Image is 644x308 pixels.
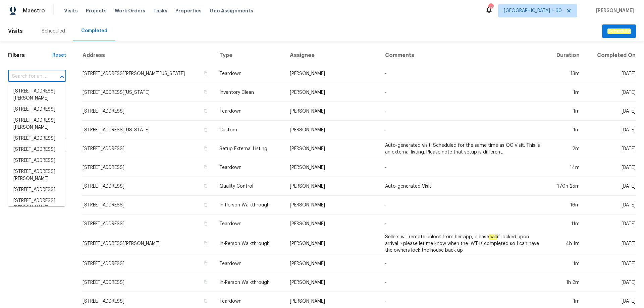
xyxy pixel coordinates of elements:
[8,52,52,59] h1: Filters
[82,158,214,177] td: [STREET_ADDRESS]
[42,28,65,35] div: Scheduled
[82,177,214,196] td: [STREET_ADDRESS]
[203,202,209,208] button: Copy Address
[585,83,636,102] td: [DATE]
[546,233,585,254] td: 4h 1m
[214,273,284,292] td: In-Person Walkthrough
[203,279,209,285] button: Copy Address
[585,139,636,158] td: [DATE]
[284,177,380,196] td: [PERSON_NAME]
[82,139,214,158] td: [STREET_ADDRESS]
[214,158,284,177] td: Teardown
[546,83,585,102] td: 1m
[214,64,284,83] td: Teardown
[284,158,380,177] td: [PERSON_NAME]
[82,102,214,121] td: [STREET_ADDRESS]
[546,273,585,292] td: 1h 2m
[203,164,209,170] button: Copy Address
[284,139,380,158] td: [PERSON_NAME]
[284,196,380,214] td: [PERSON_NAME]
[380,83,546,102] td: -
[64,7,78,14] span: Visits
[214,139,284,158] td: Setup External Listing
[284,254,380,273] td: [PERSON_NAME]
[488,4,493,11] div: 775
[489,234,497,240] em: call
[546,47,585,64] th: Duration
[284,83,380,102] td: [PERSON_NAME]
[284,47,380,64] th: Assignee
[284,64,380,83] td: [PERSON_NAME]
[380,139,546,158] td: Auto-generated visit. Scheduled for the same time as QC Visit. This is an external listing. Pleas...
[585,121,636,139] td: [DATE]
[546,214,585,233] td: 11m
[602,24,636,38] button: Schedule
[82,254,214,273] td: [STREET_ADDRESS]
[82,196,214,214] td: [STREET_ADDRESS]
[214,254,284,273] td: Teardown
[82,83,214,102] td: [STREET_ADDRESS][US_STATE]
[82,273,214,292] td: [STREET_ADDRESS]
[52,52,66,59] div: Reset
[8,71,47,82] input: Search for an address...
[8,184,65,195] li: [STREET_ADDRESS]
[284,273,380,292] td: [PERSON_NAME]
[380,121,546,139] td: -
[593,7,634,14] span: [PERSON_NAME]
[214,177,284,196] td: Quality Control
[82,121,214,139] td: [STREET_ADDRESS][US_STATE]
[81,27,107,34] div: Completed
[153,8,167,13] span: Tasks
[585,64,636,83] td: [DATE]
[203,240,209,246] button: Copy Address
[8,195,65,213] li: [STREET_ADDRESS][PERSON_NAME]
[8,155,65,166] li: [STREET_ADDRESS]
[23,7,45,14] span: Maestro
[203,89,209,95] button: Copy Address
[284,233,380,254] td: [PERSON_NAME]
[380,273,546,292] td: -
[585,214,636,233] td: [DATE]
[203,221,209,227] button: Copy Address
[380,254,546,273] td: -
[380,214,546,233] td: -
[380,64,546,83] td: -
[546,64,585,83] td: 13m
[380,196,546,214] td: -
[214,47,284,64] th: Type
[8,144,65,155] li: [STREET_ADDRESS]
[203,70,209,76] button: Copy Address
[380,102,546,121] td: -
[380,158,546,177] td: -
[585,102,636,121] td: [DATE]
[546,177,585,196] td: 170h 25m
[82,214,214,233] td: [STREET_ADDRESS]
[57,72,67,81] button: Close
[214,83,284,102] td: Inventory Clean
[210,7,253,14] span: Geo Assignments
[82,233,214,254] td: [STREET_ADDRESS][PERSON_NAME]
[214,214,284,233] td: Teardown
[203,145,209,151] button: Copy Address
[82,47,214,64] th: Address
[585,177,636,196] td: [DATE]
[284,102,380,121] td: [PERSON_NAME]
[546,102,585,121] td: 1m
[585,196,636,214] td: [DATE]
[585,233,636,254] td: [DATE]
[203,260,209,266] button: Copy Address
[203,127,209,133] button: Copy Address
[585,158,636,177] td: [DATE]
[546,121,585,139] td: 1m
[585,273,636,292] td: [DATE]
[8,86,65,104] li: [STREET_ADDRESS][PERSON_NAME]
[8,133,65,144] li: [STREET_ADDRESS]
[175,7,202,14] span: Properties
[8,115,65,133] li: [STREET_ADDRESS][PERSON_NAME]
[8,104,65,115] li: [STREET_ADDRESS]
[82,64,214,83] td: [STREET_ADDRESS][PERSON_NAME][US_STATE]
[8,24,23,39] span: Visits
[86,7,107,14] span: Projects
[546,158,585,177] td: 14m
[380,47,546,64] th: Comments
